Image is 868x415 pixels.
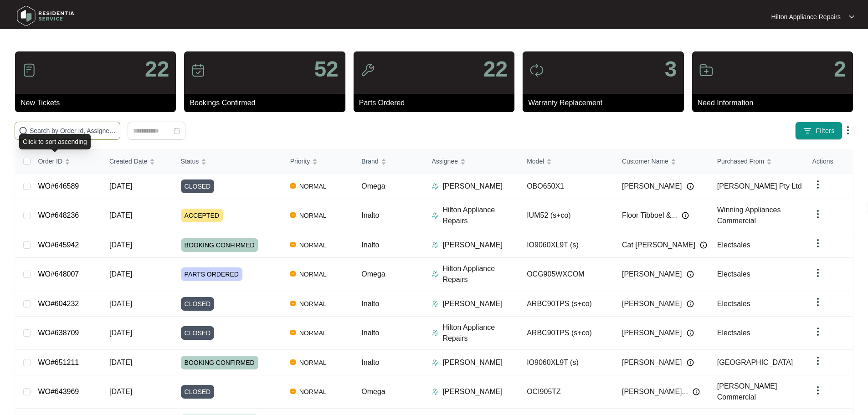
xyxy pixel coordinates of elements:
[842,125,853,136] img: dropdown arrow
[622,210,677,221] span: Floor Tibboel &...
[109,241,132,249] span: [DATE]
[19,134,91,149] div: Click to sort ascending
[687,329,694,337] img: Info icon
[442,240,503,251] p: [PERSON_NAME]
[483,58,508,80] p: 22
[181,238,258,252] span: BOOKING CONFIRMED
[361,211,379,219] span: Inalto
[519,232,615,258] td: IO9060XL9T (s)
[615,149,710,174] th: Customer Name
[290,389,296,394] img: Vercel Logo
[527,156,544,166] span: Model
[109,211,132,219] span: [DATE]
[290,242,296,247] img: Vercel Logo
[795,122,842,140] button: filter iconFilters
[519,258,615,291] td: OCG905WXCOM
[812,297,823,307] img: dropdown arrow
[181,179,215,193] span: CLOSED
[431,359,439,366] img: Assigner Icon
[431,271,439,278] img: Assigner Icon
[816,126,835,136] span: Filters
[665,58,677,80] p: 3
[38,270,79,278] a: WO#648007
[622,298,682,309] span: [PERSON_NAME]
[717,241,750,249] span: Electsales
[687,271,694,278] img: Info icon
[849,15,854,19] img: dropdown arrow
[38,329,79,337] a: WO#638709
[38,156,62,166] span: Order ID
[519,199,615,232] td: IUM52 (s+co)
[431,329,439,337] img: Assigner Icon
[109,388,132,395] span: [DATE]
[519,375,615,409] td: OCI905TZ
[812,209,823,220] img: dropdown arrow
[181,356,258,369] span: BOOKING CONFIRMED
[693,388,700,395] img: Info icon
[190,97,345,108] p: Bookings Confirmed
[442,298,503,309] p: [PERSON_NAME]
[717,156,764,166] span: Purchased From
[296,328,330,338] span: NORMAL
[361,329,379,337] span: Inalto
[519,174,615,199] td: OBO650X1
[296,181,330,192] span: NORMAL
[361,156,378,166] span: Brand
[812,355,823,366] img: dropdown arrow
[431,212,439,219] img: Assigner Icon
[314,58,338,80] p: 52
[296,240,330,251] span: NORMAL
[687,183,694,190] img: Info icon
[519,317,615,350] td: ARBC90TPS (s+co)
[682,212,689,219] img: Info icon
[109,156,147,166] span: Created Date
[290,156,310,166] span: Priority
[38,241,79,249] a: WO#645942
[622,181,682,192] span: [PERSON_NAME]
[38,388,79,395] a: WO#643969
[290,301,296,306] img: Vercel Logo
[528,97,683,108] p: Warranty Replacement
[360,63,375,77] img: icon
[431,183,439,190] img: Assigner Icon
[361,359,379,366] span: Inalto
[442,205,519,226] p: Hilton Appliance Repairs
[442,322,519,344] p: Hilton Appliance Repairs
[622,156,668,166] span: Customer Name
[687,359,694,366] img: Info icon
[717,382,777,401] span: [PERSON_NAME] Commercial
[622,240,695,251] span: Cat [PERSON_NAME]
[290,271,296,277] img: Vercel Logo
[698,97,853,108] p: Need Information
[710,149,805,174] th: Purchased From
[21,97,176,108] p: New Tickets
[283,149,354,174] th: Priority
[38,211,79,219] a: WO#648236
[181,267,242,281] span: PARTS ORDERED
[14,2,77,30] img: residentia service logo
[431,241,439,249] img: Assigner Icon
[812,385,823,396] img: dropdown arrow
[290,330,296,335] img: Vercel Logo
[700,241,707,249] img: Info icon
[812,267,823,278] img: dropdown arrow
[771,12,841,21] p: Hilton Appliance Repairs
[519,350,615,375] td: IO9060XL9T (s)
[359,97,514,108] p: Parts Ordered
[812,326,823,337] img: dropdown arrow
[622,269,682,280] span: [PERSON_NAME]
[622,328,682,338] span: [PERSON_NAME]
[442,357,503,368] p: [PERSON_NAME]
[717,359,793,366] span: [GEOGRAPHIC_DATA]
[296,386,330,397] span: NORMAL
[519,291,615,317] td: ARBC90TPS (s+co)
[30,126,116,136] input: Search by Order Id, Assignee Name, Customer Name, Brand and Model
[622,357,682,368] span: [PERSON_NAME]
[687,300,694,307] img: Info icon
[191,63,205,77] img: icon
[361,300,379,307] span: Inalto
[519,149,615,174] th: Model
[622,386,688,397] span: [PERSON_NAME]...
[181,297,215,311] span: CLOSED
[109,329,132,337] span: [DATE]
